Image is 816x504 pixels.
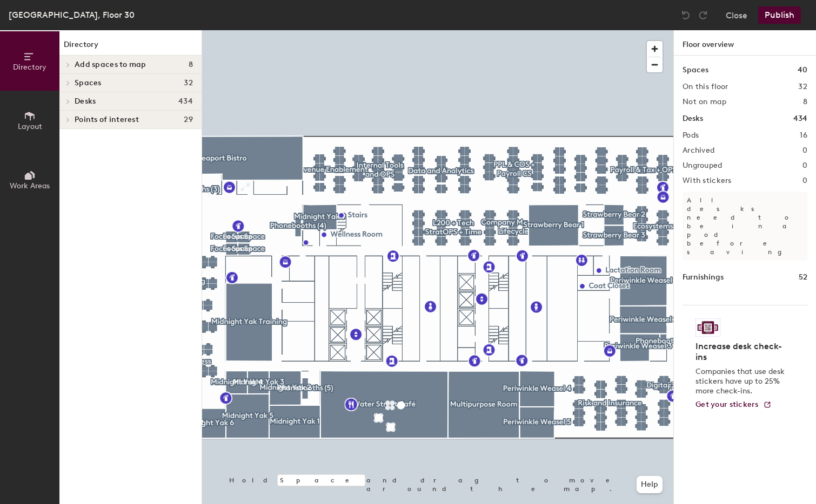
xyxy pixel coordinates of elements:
h2: 0 [802,176,807,185]
h1: Furnishings [683,271,724,283]
h2: 0 [802,161,807,170]
span: Get your stickers [695,400,759,409]
span: 8 [189,60,193,69]
h2: 32 [798,83,807,91]
h1: Directory [59,39,202,56]
button: Publish [758,6,801,24]
button: Close [726,6,747,24]
span: Directory [13,63,46,72]
h1: Desks [683,113,703,125]
span: Desks [75,97,96,106]
h2: Archived [683,146,714,155]
button: Help [637,476,663,493]
span: 32 [184,79,193,87]
h1: Floor overview [674,30,816,56]
span: Points of interest [75,115,139,124]
h2: On this floor [683,83,728,91]
div: [GEOGRAPHIC_DATA], Floor 30 [9,8,135,22]
img: Sticker logo [695,318,720,337]
h1: 52 [799,271,807,283]
h2: With stickers [683,176,732,185]
span: Work Areas [10,181,50,190]
h1: Spaces [683,64,708,76]
h1: 40 [798,64,807,76]
span: Add spaces to map [75,60,146,69]
span: Spaces [75,79,102,87]
h2: 8 [803,98,807,106]
h2: Not on map [683,98,726,106]
p: All desks need to be in a pod before saving [683,192,807,261]
h2: Pods [683,131,699,140]
a: Get your stickers [695,400,772,410]
h2: 0 [802,146,807,155]
h1: 434 [793,113,807,125]
h2: 16 [800,131,807,140]
img: Redo [698,10,708,21]
span: 434 [178,97,193,106]
span: 29 [184,115,193,124]
img: Undo [680,10,691,21]
span: Layout [18,122,42,131]
h4: Increase desk check-ins [695,341,788,363]
h2: Ungrouped [683,161,723,170]
p: Companies that use desk stickers have up to 25% more check-ins. [695,367,788,396]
